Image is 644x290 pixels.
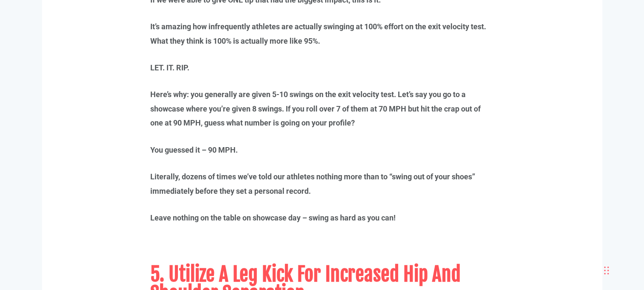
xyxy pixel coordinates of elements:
[523,198,644,290] iframe: Chat Widget
[150,20,494,48] p: It’s amazing how infrequently athletes are actually swinging at 100% effort on the exit velocity ...
[150,211,494,225] p: Leave nothing on the table on showcase day – swing as hard as you can!
[150,61,494,75] p: LET. IT. RIP.
[604,258,609,283] div: Drag
[150,87,494,130] p: Here’s why: you generally are given 5-10 swings on the exit velocity test. Let’s say you go to a ...
[150,170,494,198] p: Literally, dozens of times we’ve told our athletes nothing more than to “swing out of your shoes”...
[150,143,494,157] p: You guessed it – 90 MPH.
